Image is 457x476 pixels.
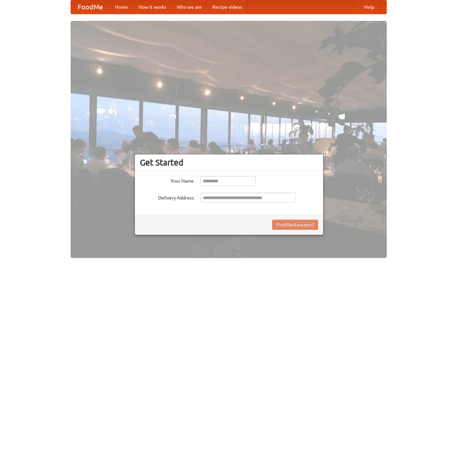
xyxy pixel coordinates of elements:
[172,0,207,14] a: Who we are
[272,220,318,230] button: Find Restaurants!
[133,0,172,14] a: How it works
[110,0,133,14] a: Home
[140,157,318,168] h3: Get Started
[359,0,380,14] a: Help
[207,0,247,14] a: Recipe videos
[140,176,194,184] label: Your Name
[71,0,110,14] a: FoodMe
[140,193,194,201] label: Delivery Address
